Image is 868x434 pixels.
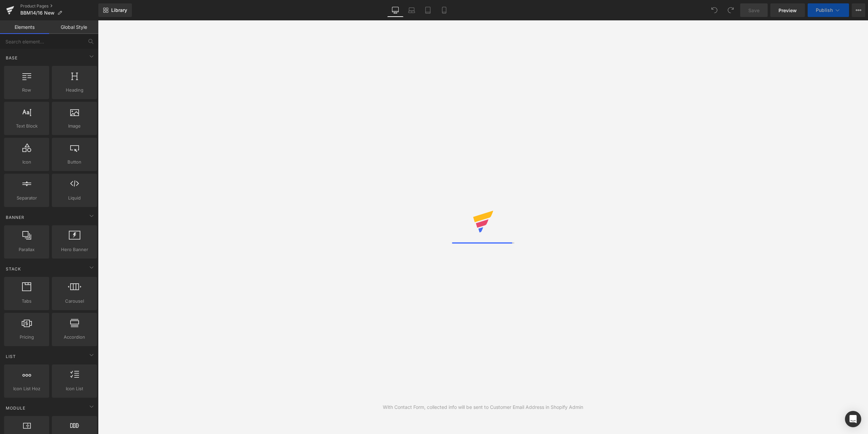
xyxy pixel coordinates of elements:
[111,7,127,13] span: Library
[852,3,865,17] button: More
[387,3,403,17] a: Desktop
[6,334,47,341] span: Pricing
[5,55,18,61] span: Base
[20,3,98,9] a: Product Pages
[54,385,95,392] span: Icon List
[20,10,55,16] span: BBM14/16 New
[724,3,737,17] button: Redo
[98,3,132,17] a: New Library
[6,246,47,253] span: Parallax
[54,122,95,130] span: Image
[420,3,436,17] a: Tablet
[770,3,805,17] a: Preview
[54,87,95,94] span: Heading
[54,298,95,305] span: Carousel
[816,7,833,13] span: Publish
[54,194,95,202] span: Liquid
[5,266,22,272] span: Stack
[5,214,25,221] span: Banner
[6,385,47,392] span: Icon List Hoz
[54,158,95,166] span: Button
[708,3,721,17] button: Undo
[748,7,759,14] span: Save
[5,353,17,360] span: List
[54,246,95,253] span: Hero Banner
[6,87,47,94] span: Row
[6,298,47,305] span: Tabs
[6,158,47,166] span: Icon
[383,403,583,411] div: With Contact Form, collected info will be sent to Customer Email Address in Shopify Admin
[436,3,452,17] a: Mobile
[6,194,47,202] span: Separator
[6,122,47,130] span: Text Block
[54,334,95,341] span: Accordion
[808,3,849,17] button: Publish
[403,3,420,17] a: Laptop
[778,7,797,14] span: Preview
[845,411,861,427] div: Open Intercom Messenger
[5,405,26,411] span: Module
[49,20,98,34] a: Global Style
